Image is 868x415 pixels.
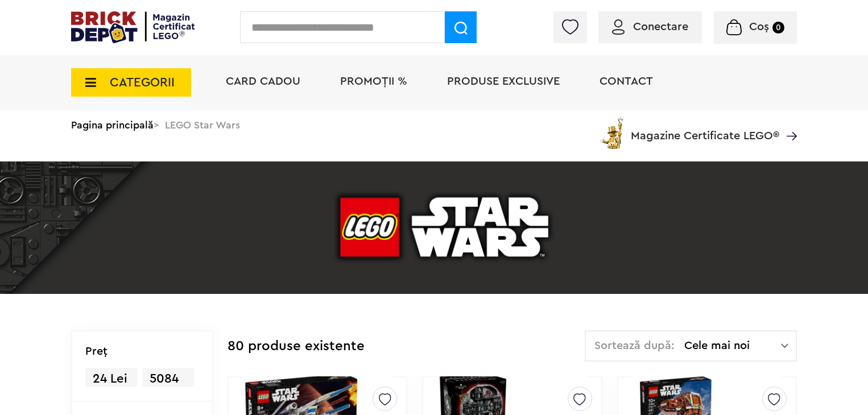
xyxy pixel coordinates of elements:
span: Conectare [633,21,688,32]
a: Conectare [612,21,688,32]
div: 80 produse existente [228,330,365,363]
span: Magazine Certificate LEGO® [631,115,779,142]
span: Coș [749,21,769,32]
p: Preţ [85,346,108,357]
span: CATEGORII [110,76,175,89]
small: 0 [772,22,784,34]
span: Cele mai noi [684,340,781,351]
span: Sortează după: [594,340,675,351]
a: Contact [600,76,653,87]
span: 24 Lei [85,368,137,390]
a: Magazine Certificate LEGO® [779,115,797,127]
a: Card Cadou [226,76,300,87]
a: PROMOȚII % [340,76,407,87]
a: Produse exclusive [447,76,560,87]
span: 5084 Lei [142,368,194,405]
